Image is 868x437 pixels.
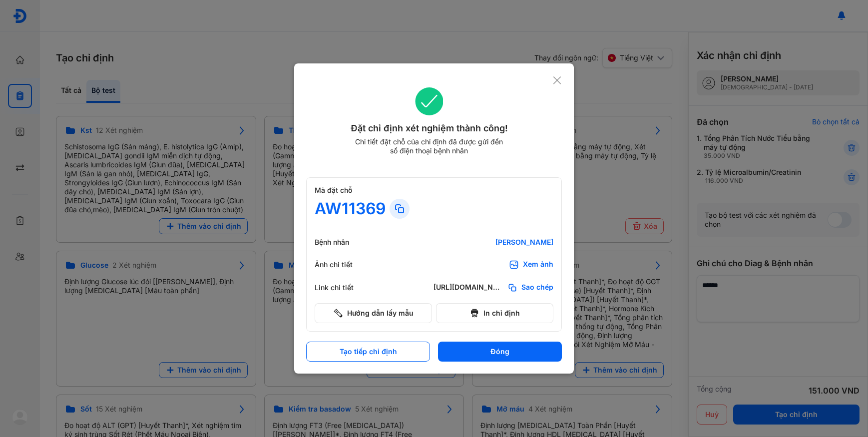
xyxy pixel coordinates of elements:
button: Hướng dẫn lấy mẫu [315,303,432,323]
div: AW11369 [315,199,386,219]
div: [PERSON_NAME] [434,238,553,247]
button: Đóng [438,342,562,362]
button: In chỉ định [436,303,553,323]
div: Chi tiết đặt chỗ của chỉ định đã được gửi đến số điện thoại bệnh nhân [351,137,507,155]
span: Sao chép [521,283,553,293]
div: Xem ảnh [523,260,553,270]
div: Đặt chỉ định xét nghiệm thành công! [306,121,552,135]
div: Ảnh chi tiết [315,260,375,269]
div: Mã đặt chỗ [315,186,553,195]
button: Tạo tiếp chỉ định [306,342,430,362]
div: [URL][DOMAIN_NAME] [434,283,503,293]
div: Bệnh nhân [315,238,375,247]
div: Link chi tiết [315,283,375,292]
